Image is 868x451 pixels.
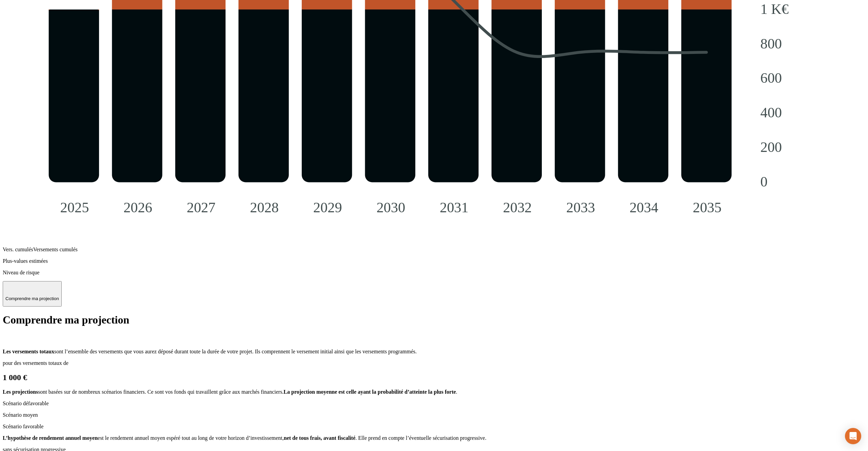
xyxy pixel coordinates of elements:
[503,200,532,216] tspan: 2032
[3,360,865,366] p: pour des versements totaux de
[98,435,284,441] span: est le rendement annuel moyen espéré tout au long de votre horizon d’investissement,
[5,296,59,301] p: Comprendre ma projection
[376,200,405,216] tspan: 2030
[54,349,417,354] span: sont l’ensemble des versements que vous aurez déposé durant toute la durée de votre projet. Ils c...
[693,200,722,216] tspan: 2035
[3,247,33,252] span: Vers. cumulés
[3,435,98,441] span: L’hypothèse de rendement annuel moyen
[3,281,62,307] button: Comprendre ma projection
[3,400,865,407] p: Scénario défavorable
[38,389,283,395] span: sont basées sur de nombreux scénarios financiers. Ce sont vos fonds qui travaillent grâce aux mar...
[760,174,767,190] tspan: 0
[3,314,865,326] h1: Comprendre ma projection
[3,258,865,264] p: Plus-values estimées
[630,200,658,216] tspan: 2034
[123,200,152,216] tspan: 2026
[456,389,457,395] span: .
[3,412,865,418] p: Scénario moyen
[313,200,342,216] tspan: 2029
[566,200,595,216] tspan: 2033
[440,200,469,216] tspan: 2031
[187,200,216,216] tspan: 2027
[3,349,54,354] span: Les versements totaux
[284,435,356,441] span: net de tous frais, avant fiscalité
[760,36,782,52] tspan: 800
[3,424,865,430] p: Scénario favorable
[33,247,78,252] span: Versements cumulés
[250,200,279,216] tspan: 2028
[3,389,38,395] span: Les projections
[760,139,782,155] tspan: 200
[760,70,782,86] tspan: 600
[3,373,865,382] h2: 1 000 €
[283,389,456,395] span: La projection moyenne est celle ayant la probabilité d’atteinte la plus forte
[60,200,89,216] tspan: 2025
[3,270,865,276] p: Niveau de risque
[355,435,486,441] span: . Elle prend en compte l’éventuelle sécurisation progressive.
[845,428,861,444] div: Open Intercom Messenger
[760,105,782,121] tspan: 400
